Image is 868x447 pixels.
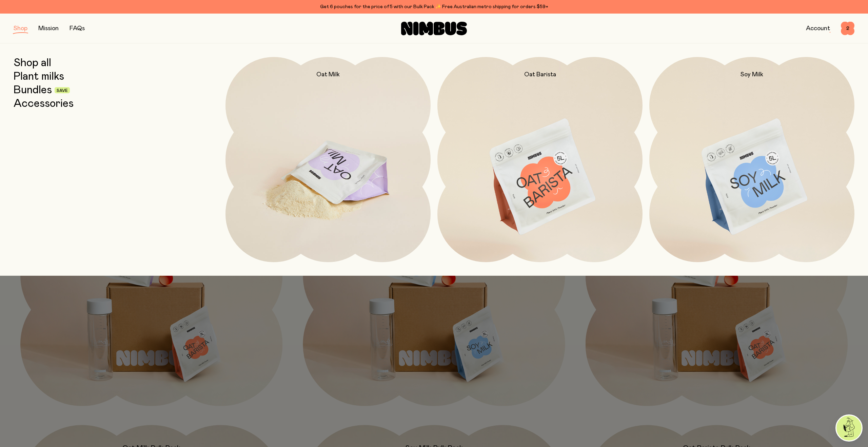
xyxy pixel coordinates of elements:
[524,71,556,79] h2: Oat Barista
[38,25,59,32] a: Mission
[836,415,862,441] img: agent
[841,22,854,35] button: 2
[14,3,854,11] div: Get 6 pouches for the price of 5 with our Bulk Pack ✨ Free Australian metro shipping for orders $59+
[437,57,643,262] a: Oat Barista
[225,57,431,262] a: Oat Milk
[806,25,830,32] a: Account
[649,57,854,262] a: Soy Milk
[57,89,68,93] span: Save
[14,71,64,83] a: Plant milks
[316,71,340,79] h2: Oat Milk
[14,84,52,96] a: Bundles
[14,98,74,110] a: Accessories
[741,71,763,79] h2: Soy Milk
[14,57,51,69] a: Shop all
[70,25,85,32] a: FAQs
